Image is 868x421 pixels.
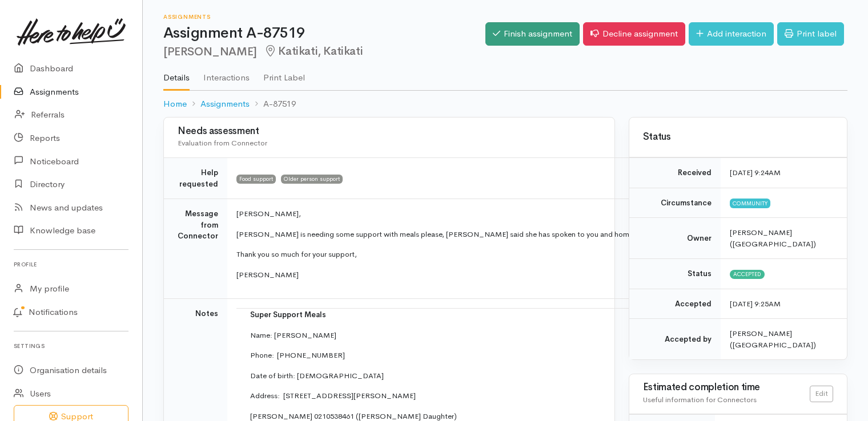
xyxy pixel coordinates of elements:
[810,386,833,402] a: Edit
[236,249,789,260] p: Thank you so much for your support,
[629,259,721,289] td: Status
[163,45,485,58] h2: [PERSON_NAME]
[629,158,721,188] td: Received
[250,310,326,319] b: Super Support Meals
[721,319,847,360] td: [PERSON_NAME] ([GEOGRAPHIC_DATA])
[250,370,775,382] p: Date of birth: [DEMOGRAPHIC_DATA]
[629,289,721,319] td: Accepted
[236,175,276,184] span: Food support
[643,395,757,404] span: Useful information for Connectors
[178,138,267,148] span: Evaluation from Connector
[203,58,250,90] a: Interactions
[777,22,844,46] a: Print label
[163,58,190,91] a: Details
[629,218,721,259] td: Owner
[730,270,765,279] span: Accepted
[250,350,775,361] p: Phone: [PHONE_NUMBER]
[629,319,721,360] td: Accepted by
[250,98,296,111] li: A-87519
[164,158,227,199] td: Help requested
[583,22,685,46] a: Decline assignment
[730,228,816,249] span: [PERSON_NAME] ([GEOGRAPHIC_DATA])
[163,91,847,118] nav: breadcrumb
[236,208,789,220] p: [PERSON_NAME],
[629,188,721,218] td: Circumstance
[730,199,770,208] span: Community
[200,98,250,111] a: Assignments
[264,44,363,58] span: Katikati, Katikati
[250,390,775,402] p: Address: [STREET_ADDRESS][PERSON_NAME]
[281,175,343,184] span: Older person support
[263,58,305,90] a: Print Label
[643,132,833,143] h3: Status
[163,25,485,42] h1: Assignment A-87519
[730,299,781,309] time: [DATE] 9:25AM
[163,98,187,111] a: Home
[178,126,601,137] h3: Needs assessment
[163,14,485,20] h6: Assignments
[730,168,781,177] time: [DATE] 9:24AM
[14,257,128,272] h6: Profile
[485,22,580,46] a: Finish assignment
[14,338,128,354] h6: Settings
[643,382,810,393] h3: Estimated completion time
[250,330,775,341] p: Name: [PERSON_NAME]
[689,22,774,46] a: Add interaction
[164,199,227,299] td: Message from Connector
[236,229,789,240] p: [PERSON_NAME] is needing some support with meals please, [PERSON_NAME] said she has spoken to you...
[236,269,789,281] p: [PERSON_NAME]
